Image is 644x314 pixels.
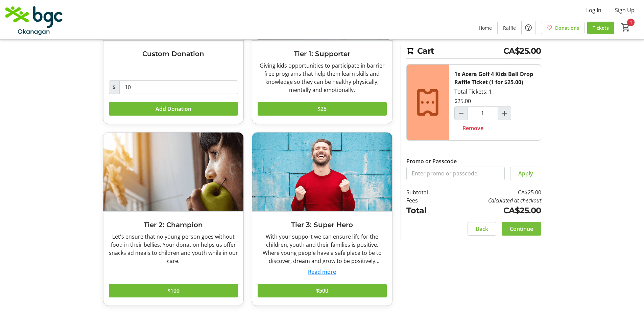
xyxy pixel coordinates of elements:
[258,102,387,116] button: $25
[252,132,392,211] img: Tier 3: Super Hero
[109,102,238,116] button: Add Donation
[317,105,327,113] span: $25
[406,167,505,180] input: Enter promo or passcode
[468,222,496,236] button: Back
[455,107,468,120] button: Decrement by one
[615,6,635,14] span: Sign Up
[541,22,585,34] a: Donations
[468,106,498,120] input: Acera Golf 4 Kids Ball Drop Raffle Ticket (1 for $25.00) Quantity
[445,196,541,204] td: Calculated at checkout
[258,62,387,94] div: Giving kids opportunities to participate in barrier free programs that help them learn skills and...
[593,24,609,31] span: Tickets
[473,22,497,34] a: Home
[454,121,492,135] button: Remove
[258,233,387,265] div: With your support we can ensure life for the children, youth and their families is positive. Wher...
[316,287,328,295] span: $500
[406,157,457,165] label: Promo or Passcode
[308,268,336,276] button: Read more
[581,5,607,16] button: Log In
[503,24,516,31] span: Raffle
[109,233,238,265] div: Let's ensure that no young person goes without food in their bellies. Your donation helps us offe...
[109,49,238,59] h3: Custom Donation
[462,124,483,132] span: Remove
[445,188,541,196] td: CA$25.00
[510,225,533,233] span: Continue
[503,45,541,57] span: CA$25.00
[518,169,533,177] span: Apply
[406,45,541,59] h2: Cart
[502,222,541,236] button: Continue
[103,132,243,211] img: Tier 2: Champion
[620,21,632,33] button: Cart
[119,80,238,94] input: Donation Amount
[109,220,238,230] h3: Tier 2: Champion
[555,24,579,31] span: Donations
[454,70,535,86] div: 1x Acera Golf 4 Kids Ball Drop Raffle Ticket (1 for $25.00)
[258,220,387,230] h3: Tier 3: Super Hero
[610,5,640,16] button: Sign Up
[109,80,120,94] span: $
[445,204,541,217] td: CA$25.00
[510,167,541,180] button: Apply
[406,188,446,196] td: Subtotal
[454,97,471,105] div: $25.00
[586,6,601,14] span: Log In
[156,105,191,113] span: Add Donation
[406,204,446,217] td: Total
[258,49,387,59] h3: Tier 1: Supporter
[522,21,535,34] button: Help
[406,196,446,204] td: Fees
[479,24,492,31] span: Home
[498,107,511,120] button: Increment by one
[587,22,614,34] a: Tickets
[167,287,180,295] span: $100
[498,22,521,34] a: Raffle
[476,225,488,233] span: Back
[4,3,64,37] img: BGC Okanagan's Logo
[109,284,238,297] button: $100
[449,65,541,140] div: Total Tickets: 1
[258,284,387,297] button: $500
